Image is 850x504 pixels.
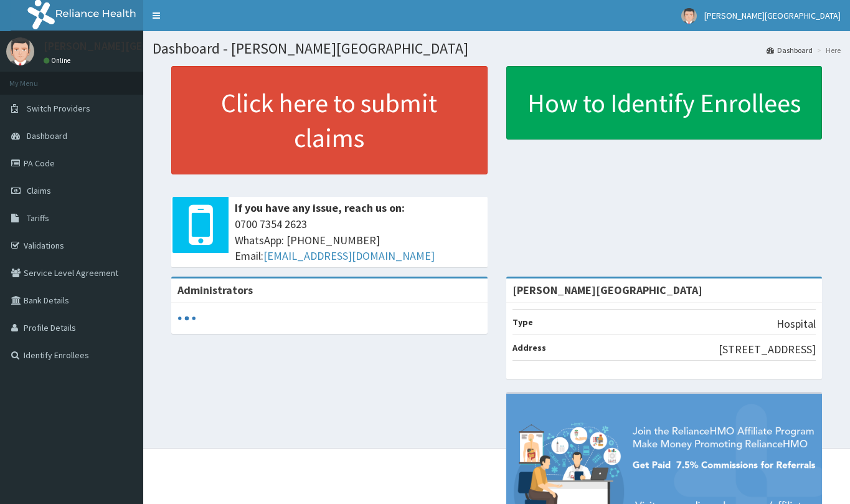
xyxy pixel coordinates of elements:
[512,283,702,297] strong: [PERSON_NAME][GEOGRAPHIC_DATA]
[177,309,196,328] svg: audio-loading
[177,283,253,297] b: Administrators
[153,40,841,57] h1: Dashboard - [PERSON_NAME][GEOGRAPHIC_DATA]
[27,212,49,224] span: Tariffs
[44,40,228,52] p: [PERSON_NAME][GEOGRAPHIC_DATA]
[27,130,67,141] span: Dashboard
[704,10,841,21] span: [PERSON_NAME][GEOGRAPHIC_DATA]
[512,342,546,353] b: Address
[681,8,697,24] img: User Image
[27,185,51,196] span: Claims
[719,341,816,358] p: [STREET_ADDRESS]
[814,45,841,55] li: Here
[44,56,73,65] a: Online
[506,66,823,140] a: How to Identify Enrollees
[235,216,481,264] span: 0700 7354 2623 WhatsApp: [PHONE_NUMBER] Email:
[6,37,34,65] img: User Image
[263,249,435,263] a: [EMAIL_ADDRESS][DOMAIN_NAME]
[777,316,816,332] p: Hospital
[27,103,90,114] span: Switch Providers
[235,201,405,215] b: If you have any issue, reach us on:
[512,316,533,328] b: Type
[171,66,488,174] a: Click here to submit claims
[767,45,813,55] a: Dashboard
